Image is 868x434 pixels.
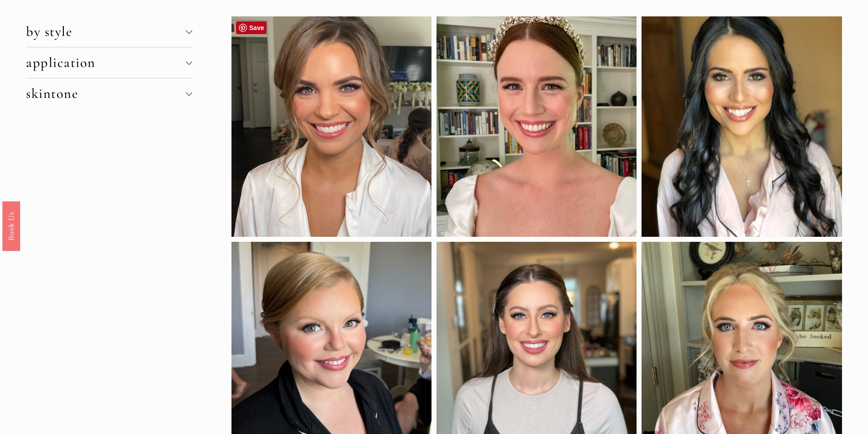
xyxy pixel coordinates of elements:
a: Pin it! [236,21,267,34]
span: application [26,54,185,71]
span: skintone [26,85,185,102]
button: application [26,47,192,78]
span: by style [26,23,185,40]
button: skintone [26,78,192,109]
a: Book Us [2,201,20,250]
button: by style [26,16,192,47]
